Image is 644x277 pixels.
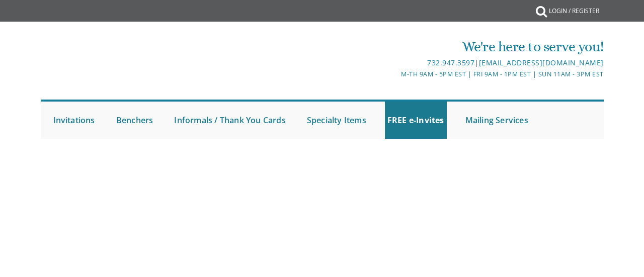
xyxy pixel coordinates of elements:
a: Specialty Items [304,102,369,139]
a: Informals / Thank You Cards [172,102,288,139]
a: 732.947.3597 [427,58,474,67]
a: Invitations [51,102,98,139]
div: M-Th 9am - 5pm EST | Fri 9am - 1pm EST | Sun 11am - 3pm EST [229,69,604,79]
a: Mailing Services [463,102,531,139]
div: We're here to serve you! [229,37,604,57]
div: | [229,57,604,69]
a: [EMAIL_ADDRESS][DOMAIN_NAME] [479,58,604,67]
a: Benchers [114,102,156,139]
a: FREE e-Invites [385,102,447,139]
